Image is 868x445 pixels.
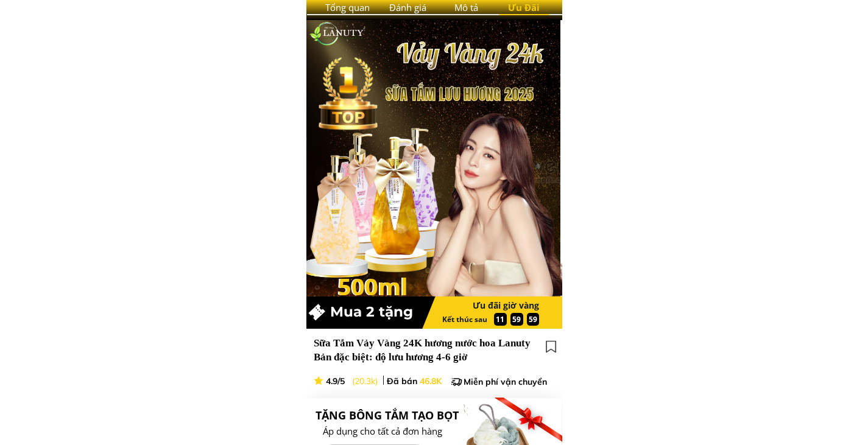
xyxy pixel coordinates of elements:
[330,301,425,346] h3: Mua 2 tặng 3
[442,314,492,325] h3: Kết thúc sau
[387,376,417,387] span: Đã bán
[386,83,577,106] h3: SỮA TẮM LƯU HƯƠNG 2025
[314,337,531,363] span: Sữa Tắm Vảy Vàng 24K hương nước hoa Lanuty Bản đặc biệt: độ lưu hương 4-6 giờ
[450,301,539,311] h3: Ưu đãi giờ vàng
[420,376,442,387] span: 46.8K
[326,376,360,388] h3: 4.9/5
[352,376,383,388] h3: (20.3k)
[316,409,473,422] div: TẶNG BÔNG TẮM TẠO BỌT
[337,268,426,305] h1: 500ml
[397,32,572,74] h3: Vảy Vàng 24k
[323,426,455,436] div: Áp dụng cho tất cả đơn hàng
[338,268,412,305] h1: 500ml
[502,313,507,324] h3: :
[464,376,562,388] h3: Miễn phí vận chuyển
[518,314,524,325] h3: :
